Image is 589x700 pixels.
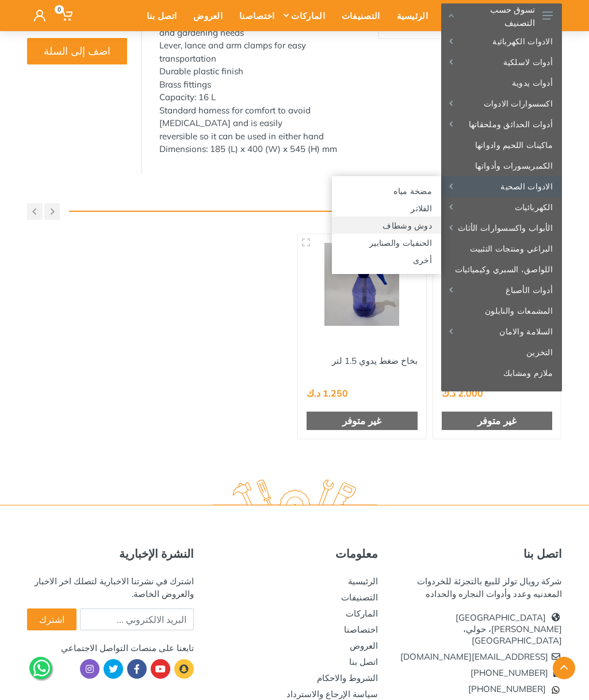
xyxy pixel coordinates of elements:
[441,259,562,280] a: اللواصق، السبري وكيميائيات
[441,31,562,52] a: الادوات الكهربائية
[346,608,378,619] a: الماركات
[441,176,562,197] a: الادوات الصحية
[441,363,562,383] a: ملازم ومشابك
[286,688,378,699] a: سياسة الإرجاع والاسترداد
[348,576,378,587] a: الرئيسية
[211,547,378,561] h5: معلومات
[307,389,348,398] div: 1.250 د.ك
[441,300,562,321] a: المشمعات والنايلون
[468,683,546,694] span: [PHONE_NUMBER]
[280,3,330,28] div: الماركات
[332,355,418,366] a: بخاخ ضغط يدوي 1.5 لتر
[441,73,562,93] a: أدوات يدوية
[55,5,64,14] span: 0
[330,3,385,28] div: التصنيفات
[159,13,361,156] div: The Knapsack pressure sprayer suits most farming and gardening needs Lever, lance and arm clamps ...
[27,38,127,64] button: اضف إلى السلة
[468,683,562,694] a: [PHONE_NUMBER]
[332,182,441,199] a: مضخة مياه
[182,3,228,28] div: العروض
[344,624,378,635] a: اختصاصنا
[441,155,562,176] a: الكمبريسورات وأدواتها
[385,3,433,28] div: الرئيسية
[350,640,378,651] a: العروض
[307,334,331,355] img: 1.webp
[332,234,441,251] a: الحنفيات والصنابير
[441,238,562,259] a: البراغي ومنتجات التثبيت
[441,93,562,114] a: اكسسوارات الادوات
[442,412,553,430] div: غير متوفر
[441,114,562,135] a: أدوات الحدائق وملحقاتها
[395,575,562,600] div: شركة رويال تولز للبيع بالتجزئة للخردوات المعدنيه وعدد وأدوات النجاره والحداده
[441,321,562,342] a: السلامة والامان
[332,199,441,216] a: الفلاتر
[341,592,378,603] a: التصنيفات
[27,575,194,600] div: اشترك في نشرتنا الاخبارية لتصلك اخر الاخبار والعروض الخاصة.
[135,3,182,28] div: اتصل بنا
[395,649,562,665] li: [EMAIL_ADDRESS][DOMAIN_NAME]
[441,342,562,363] a: التخزين
[456,612,562,646] a: [GEOGRAPHIC_DATA][PERSON_NAME]، حولي، [GEOGRAPHIC_DATA]
[212,480,377,511] img: royal.tools Logo
[307,412,418,430] div: غير متوفر
[307,243,418,326] img: Royal Tools - بخاخ ضغط يدوي 1.5 لتر
[441,135,562,155] a: ماكينات اللحيم وادواتها
[442,389,483,398] div: 2.000 د.ك
[395,547,562,561] h5: اتصل بنا
[27,642,194,655] div: تابعنا على منصات التواصل الاجتماعي
[332,216,441,234] a: دوش وشطاف
[441,197,562,218] a: الكهربائيات
[332,251,441,268] a: أخرى
[441,3,562,28] button: تسوق حسب التصنيف
[27,547,194,561] h5: النشرة الإخبارية
[441,52,562,73] a: أدوات لاسلكية
[441,218,562,238] a: الأبواب واكسسوارات الأثاث
[80,608,194,630] input: البريد الالكتروني ...
[228,3,280,28] div: اختصاصنا
[441,280,562,300] a: أدوات الأصباغ
[27,608,77,630] button: اشترك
